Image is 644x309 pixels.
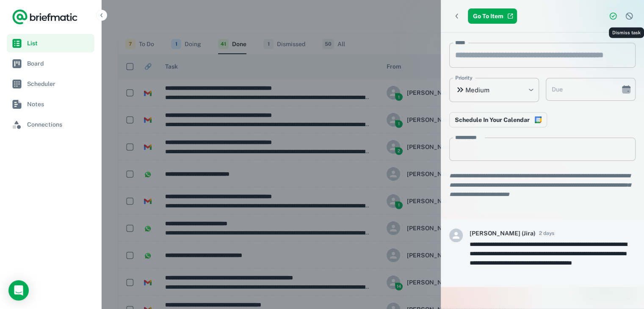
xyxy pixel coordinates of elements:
span: Scheduler [27,79,91,88]
span: 2 days [539,229,554,237]
button: Back [449,8,464,24]
span: Notes [27,99,91,109]
a: Logo [12,8,78,25]
h6: [PERSON_NAME] (Jira) [470,229,536,238]
div: Medium [449,78,539,102]
div: Dismiss task [609,28,644,38]
span: Board [27,59,91,68]
div: Open Intercom Messenger [8,280,29,301]
a: List [7,34,94,52]
a: Notes [7,95,94,113]
a: Connections [7,115,94,134]
button: Choose date [618,81,635,98]
a: Go To Item [468,8,517,24]
a: Scheduler [7,74,94,93]
button: Reopen task [607,10,619,22]
button: Connect to Google Calendar to reserve time in your schedule to complete this work [449,112,547,127]
span: List [27,39,91,48]
label: Priority [455,74,473,82]
div: scrollable content [441,33,644,309]
span: Connections [27,120,91,129]
a: Board [7,54,94,73]
button: Dismiss task [623,10,636,22]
